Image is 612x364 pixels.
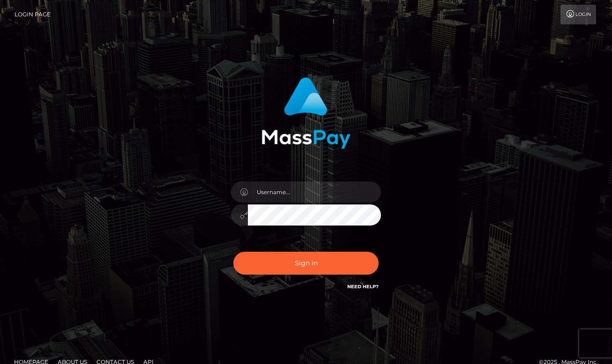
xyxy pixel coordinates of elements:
[15,5,51,24] a: Login Page
[248,182,381,203] input: Username...
[261,77,351,149] img: MassPay Login
[560,5,596,24] a: Login
[233,252,379,275] button: Sign in
[347,284,379,290] a: Need Help?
